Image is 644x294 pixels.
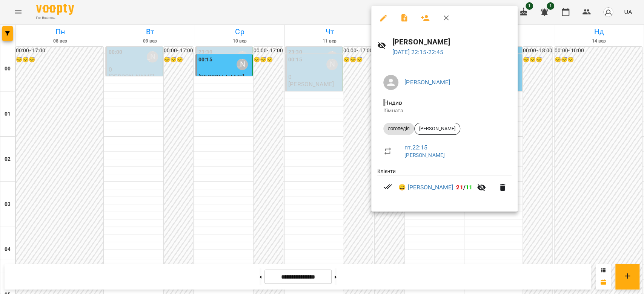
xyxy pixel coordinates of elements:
span: - Індив [383,99,404,106]
a: пт , 22:15 [404,144,427,151]
a: [PERSON_NAME] [404,79,450,86]
h6: [PERSON_NAME] [392,36,512,48]
a: [DATE] 22:15-22:45 [392,49,444,56]
span: 21 [456,184,463,191]
div: [PERSON_NAME] [414,123,460,135]
svg: Візит сплачено [383,182,392,191]
p: Кімната [383,107,506,114]
span: логопедія [383,125,414,132]
a: 😀 [PERSON_NAME] [398,183,453,192]
span: 11 [466,184,472,191]
span: [PERSON_NAME] [415,125,460,132]
a: [PERSON_NAME] [404,152,445,158]
b: / [456,184,472,191]
ul: Клієнти [377,168,512,203]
